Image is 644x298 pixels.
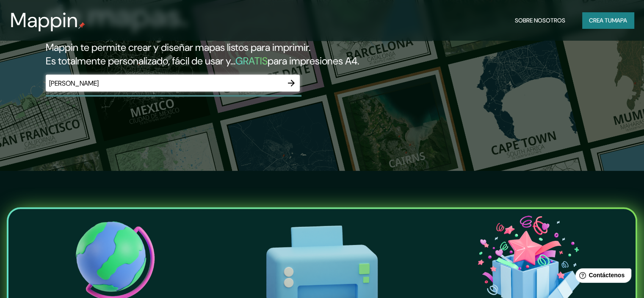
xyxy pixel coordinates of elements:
font: Mappin [10,7,78,33]
font: Sobre nosotros [515,17,565,24]
font: Mappin te permite crear y diseñar mapas listos para imprimir. [46,41,310,54]
font: mapa [612,17,627,24]
font: Es totalmente personalizado, fácil de usar y... [46,54,235,67]
font: Crea tu [589,17,612,24]
button: Sobre nosotros [511,12,569,28]
font: para impresiones A4. [268,54,359,67]
button: Crea tumapa [582,12,634,28]
iframe: Lanzador de widgets de ayuda [569,265,635,289]
img: pin de mapeo [78,22,85,29]
input: Elige tu lugar favorito [46,78,283,88]
font: GRATIS [235,54,268,67]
